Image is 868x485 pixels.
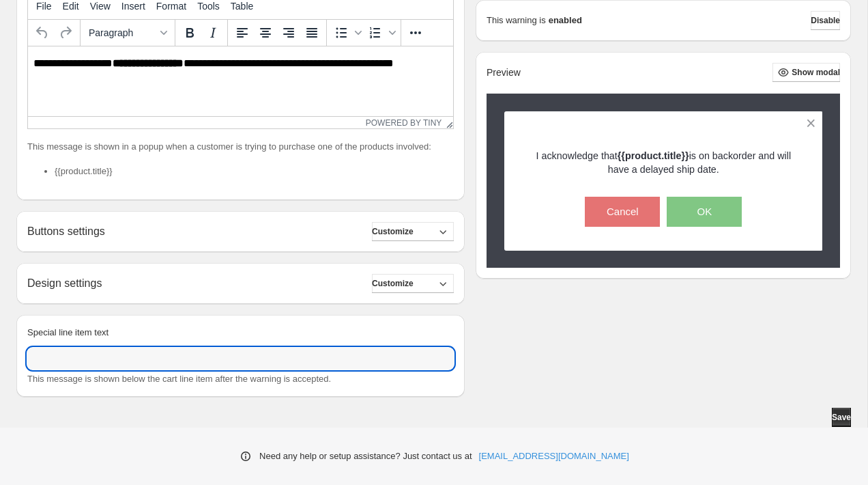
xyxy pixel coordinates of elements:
span: View [90,1,111,12]
button: Align center [254,21,277,44]
span: Disable [811,15,840,26]
a: Powered by Tiny [366,118,442,128]
button: Customize [372,222,454,241]
span: Special line item text [27,327,108,337]
h2: Design settings [27,277,102,290]
span: File [36,1,52,12]
button: More... [404,21,427,44]
button: Cancel [585,197,660,227]
button: Bold [178,21,201,44]
span: Format [156,1,186,12]
button: Save [832,408,851,427]
p: This message is shown in a popup when a customer is trying to purchase one of the products involved: [27,140,454,154]
button: Customize [372,274,454,293]
h2: Buttons settings [27,225,105,238]
button: Align left [231,21,254,44]
button: Formats [83,21,172,44]
span: This message is shown below the cart line item after the warning is accepted. [27,374,331,384]
span: Customize [372,278,414,289]
span: Table [231,1,253,12]
button: Italic [201,21,225,44]
button: Redo [54,21,77,44]
span: Edit [63,1,79,12]
span: Show modal [792,67,840,78]
p: This warning is [487,14,546,27]
button: Undo [31,21,54,44]
button: Align right [277,21,300,44]
strong: {{product.title}} [618,150,689,161]
h2: Preview [487,67,521,79]
div: Numbered list [364,21,398,44]
span: Save [832,412,851,423]
a: [EMAIL_ADDRESS][DOMAIN_NAME] [479,449,629,463]
div: Bullet list [330,21,364,44]
strong: enabled [549,14,582,27]
span: Tools [197,1,220,12]
li: {{product.title}} [55,165,454,178]
button: OK [667,197,742,227]
p: I acknowledge that is on backorder and will have a delayed ship date. [528,149,799,176]
span: Insert [121,1,145,12]
span: Paragraph [89,27,156,38]
span: Customize [372,226,414,237]
iframe: Rich Text Area [28,46,453,116]
button: Show modal [772,63,840,82]
div: Resize [442,117,453,128]
button: Justify [300,21,323,44]
button: Disable [811,11,840,30]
